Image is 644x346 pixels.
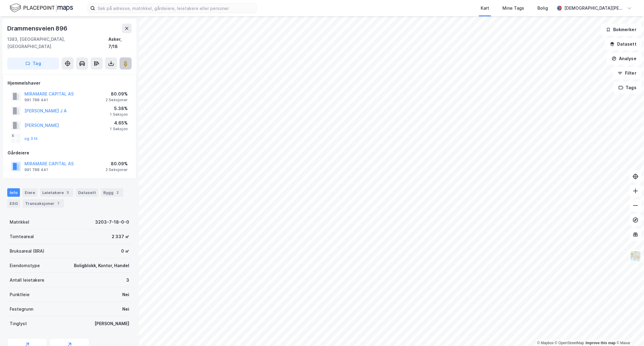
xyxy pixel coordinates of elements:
[106,90,128,98] div: 80.09%
[40,188,73,197] div: Leietakere
[121,247,129,255] div: 0 ㎡
[10,218,29,226] div: Matrikkel
[614,317,644,346] div: Kontrollprogram for chat
[10,247,44,255] div: Bruksareal (BRA)
[607,53,642,65] button: Analyse
[7,36,108,50] div: 1383, [GEOGRAPHIC_DATA], [GEOGRAPHIC_DATA]
[564,5,625,12] div: [DEMOGRAPHIC_DATA][PERSON_NAME]
[537,5,548,12] div: Bolig
[8,79,131,87] div: Hjemmelshaver
[95,218,129,226] div: 3203-7-18-0-0
[76,188,98,197] div: Datasett
[10,3,73,13] img: logo.f888ab2527a4732fd821a326f86c7f29.svg
[110,105,128,112] div: 5.38%
[126,276,129,284] div: 3
[106,160,128,167] div: 80.09%
[555,341,584,345] a: OpenStreetMap
[122,306,129,313] div: Nei
[112,233,129,240] div: 2 337 ㎡
[7,199,20,208] div: ESG
[10,262,40,269] div: Eiendomstype
[601,24,642,36] button: Bokmerker
[586,341,616,345] a: Improve this map
[115,189,121,196] div: 2
[101,188,123,197] div: Bygg
[74,262,129,269] div: Boligblokk, Kontor, Handel
[106,167,128,172] div: 2 Seksjoner
[24,98,48,102] div: 991 788 441
[23,199,64,208] div: Transaksjoner
[7,57,59,70] button: Tag
[65,189,71,196] div: 3
[537,341,554,345] a: Mapbox
[22,188,37,197] div: Eiere
[10,320,27,327] div: Tinglyst
[106,98,128,102] div: 2 Seksjoner
[8,149,131,157] div: Gårdeiere
[614,317,644,346] iframe: Chat Widget
[56,200,62,206] div: 7
[122,291,129,298] div: Nei
[110,119,128,127] div: 4.65%
[502,5,524,12] div: Mine Tags
[110,112,128,117] div: 1 Seksjon
[7,188,20,197] div: Info
[24,167,48,172] div: 991 788 441
[630,251,641,262] img: Z
[10,291,30,298] div: Punktleie
[110,127,128,131] div: 1 Seksjon
[108,36,132,50] div: Asker, 7/18
[10,306,33,313] div: Festegrunn
[95,4,256,13] input: Søk på adresse, matrikkel, gårdeiere, leietakere eller personer
[95,320,129,327] div: [PERSON_NAME]
[7,24,69,33] div: Drammensveien 896
[481,5,489,12] div: Kart
[605,38,642,50] button: Datasett
[10,233,34,240] div: Tomteareal
[613,67,642,79] button: Filter
[10,276,44,284] div: Antall leietakere
[614,82,642,94] button: Tags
